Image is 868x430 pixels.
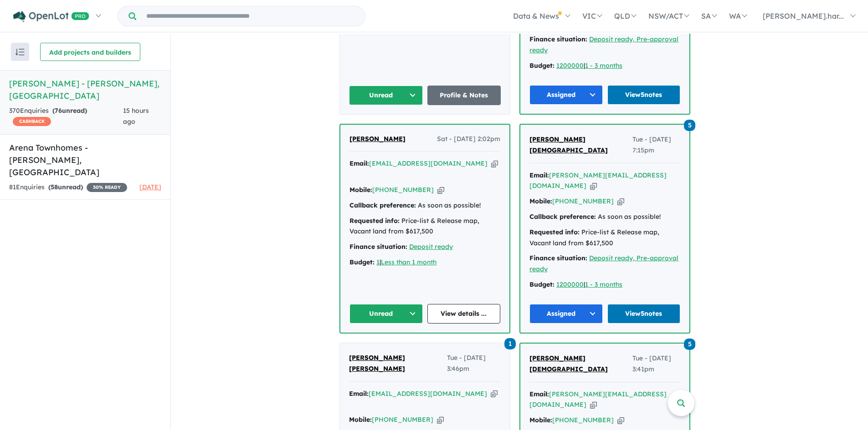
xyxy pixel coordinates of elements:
a: [PERSON_NAME][DEMOGRAPHIC_DATA] [529,134,632,156]
a: [PERSON_NAME] [349,134,406,145]
button: Unread [349,304,423,324]
div: | [349,257,500,268]
strong: Finance situation: [529,254,587,262]
strong: ( unread) [48,183,83,191]
span: Tue - [DATE] 3:46pm [447,353,501,374]
a: 1 [376,258,380,266]
a: [PHONE_NUMBER] [372,186,434,194]
a: Profile & Notes [427,86,501,105]
button: Copy [590,400,597,410]
strong: Callback preference: [529,212,596,221]
span: Sat - [DATE] 2:02pm [437,134,500,145]
strong: Callback preference: [349,201,416,209]
div: | [529,279,680,290]
span: 30 % READY [87,183,127,192]
span: 76 [55,106,62,115]
button: Copy [437,185,444,195]
input: Try estate name, suburb, builder or developer [138,6,363,26]
span: 15 hours ago [123,106,149,126]
strong: ( unread) [52,106,87,115]
span: Tue - [DATE] 7:15pm [632,134,680,156]
a: Deposit ready, Pre-approval ready [529,35,678,54]
button: Copy [437,415,444,425]
div: As soon as possible! [529,212,680,223]
strong: Budget: [349,258,375,266]
span: Tue - [DATE] 3:41pm [632,353,680,375]
strong: Budget: [529,280,555,288]
span: [PERSON_NAME].har... [763,11,844,20]
button: Assigned [529,304,603,324]
div: 370 Enquir ies [9,106,123,127]
strong: Requested info: [349,217,400,225]
strong: Mobile: [529,416,552,424]
strong: Finance situation: [349,243,407,251]
strong: Mobile: [349,186,372,194]
div: Price-list & Release map, Vacant land from $617,500 [349,216,500,238]
span: [PERSON_NAME][DEMOGRAPHIC_DATA] [529,135,608,154]
a: Less than 1 month [381,258,437,266]
a: 1200000 [556,280,584,288]
a: [PHONE_NUMBER] [552,197,614,205]
strong: Mobile: [349,415,372,424]
span: [PERSON_NAME] [PERSON_NAME] [349,354,405,373]
a: 1 [504,337,516,349]
a: [PERSON_NAME][EMAIL_ADDRESS][DOMAIN_NAME] [529,390,667,409]
a: View5notes [607,85,681,105]
span: [DATE] [139,183,161,191]
div: As soon as possible! [349,200,500,211]
a: View details ... [427,304,501,324]
a: View5notes [607,304,681,324]
div: 81 Enquir ies [9,182,127,193]
a: 1 - 3 months [585,280,622,288]
span: 5 [684,120,695,131]
button: Copy [617,415,624,425]
div: | [529,61,680,71]
span: [PERSON_NAME][DEMOGRAPHIC_DATA] [529,354,608,373]
strong: Budget: [529,61,555,70]
strong: Finance situation: [529,35,587,43]
strong: Mobile: [529,197,552,205]
span: CASHBACK [13,117,51,126]
button: Copy [491,159,498,168]
button: Assigned [529,85,603,105]
a: Deposit ready [409,243,453,251]
h5: [PERSON_NAME] - [PERSON_NAME] , [GEOGRAPHIC_DATA] [9,77,161,102]
strong: Requested info: [529,228,580,236]
a: [PHONE_NUMBER] [372,415,433,424]
img: Openlot PRO Logo White [13,11,89,22]
a: Deposit ready, Pre-approval ready [529,254,678,273]
a: 5 [684,119,695,131]
span: 1 [504,338,516,349]
div: Price-list & Release map, Vacant land from $617,500 [529,227,680,249]
strong: Email: [349,390,369,398]
h5: Arena Townhomes - [PERSON_NAME] , [GEOGRAPHIC_DATA] [9,142,161,178]
strong: Email: [349,159,369,167]
a: 1 - 3 months [585,61,622,70]
button: Unread [349,86,423,105]
span: 5 [684,339,695,350]
span: 58 [51,183,58,191]
a: [EMAIL_ADDRESS][DOMAIN_NAME] [369,159,488,167]
button: Copy [617,197,624,206]
strong: Email: [529,390,549,398]
button: Copy [491,389,498,399]
a: 1200000 [556,61,584,70]
a: [PERSON_NAME][EMAIL_ADDRESS][DOMAIN_NAME] [529,171,667,190]
strong: Email: [529,171,549,179]
a: [PERSON_NAME] [PERSON_NAME] [349,353,447,374]
img: sort.svg [15,49,25,56]
a: [PHONE_NUMBER] [552,416,614,424]
button: Add projects and builders [40,43,140,61]
span: [PERSON_NAME] [349,135,406,143]
a: [PERSON_NAME][DEMOGRAPHIC_DATA] [529,353,632,375]
button: Copy [590,181,597,191]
